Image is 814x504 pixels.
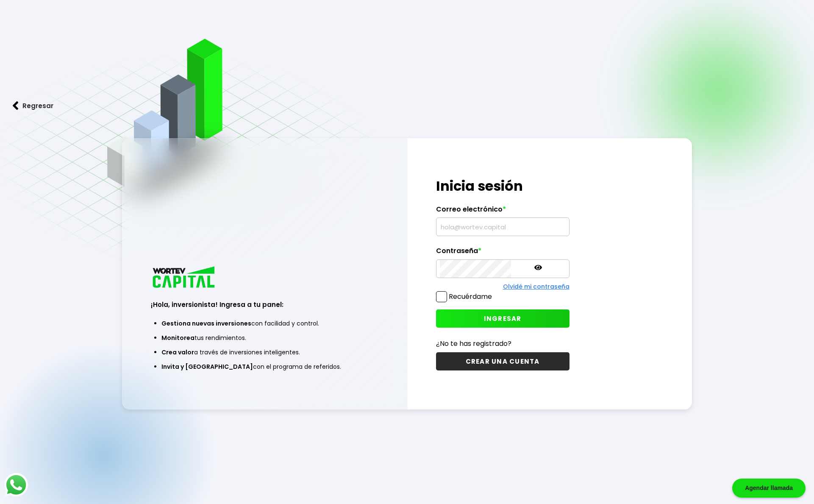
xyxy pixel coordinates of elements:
[161,316,368,331] li: con facilidad y control.
[151,300,378,309] h3: ¡Hola, inversionista! Ingresa a tu panel:
[161,331,368,345] li: tus rendimientos.
[161,362,253,371] span: Invita y [GEOGRAPHIC_DATA]
[732,479,806,498] div: Agendar llamada
[436,338,570,349] p: ¿No te has registrado?
[151,265,218,290] img: logo_wortev_capital
[449,292,492,301] label: Recuérdame
[13,101,19,110] img: flecha izquierda
[440,218,566,236] input: hola@wortev.capital
[161,359,368,374] li: con el programa de referidos.
[4,473,28,497] img: logos_whatsapp-icon.242b2217.svg
[436,176,570,196] h1: Inicia sesión
[436,247,570,259] label: Contraseña
[161,345,368,359] li: a través de inversiones inteligentes.
[436,309,570,328] button: INGRESAR
[436,352,570,370] button: CREAR UNA CUENTA
[161,319,251,328] span: Gestiona nuevas inversiones
[484,314,522,323] span: INGRESAR
[161,348,194,356] span: Crea valor
[436,338,570,370] a: ¿No te has registrado?CREAR UNA CUENTA
[161,334,194,342] span: Monitorea
[436,205,570,218] label: Correo electrónico
[503,282,570,291] a: Olvidé mi contraseña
